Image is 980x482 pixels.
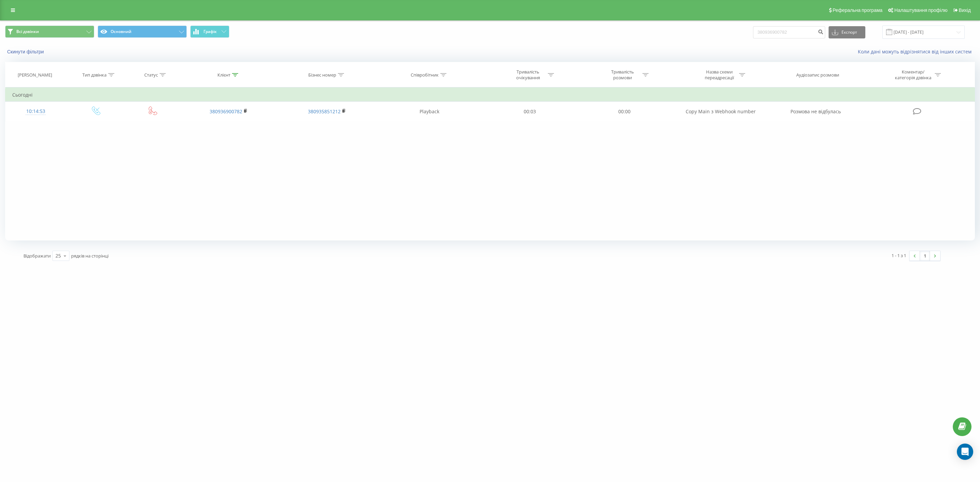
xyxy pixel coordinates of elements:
[98,26,187,38] button: Основний
[144,72,158,78] div: Статус
[510,69,546,81] div: Тривалість очікування
[829,26,865,38] button: Експорт
[16,29,39,34] span: Всі дзвінки
[858,48,975,55] a: Коли дані можуть відрізнятися вiд інших систем
[5,88,975,102] td: Сьогодні
[203,29,217,34] span: Графік
[892,252,906,259] div: 1 - 1 з 1
[23,253,51,259] span: Відображати
[5,26,94,38] button: Всі дзвінки
[71,253,109,259] span: рядків на сторінці
[376,102,483,121] td: Playback
[672,102,770,121] td: Copy Main з Webhook number
[18,72,52,78] div: [PERSON_NAME]
[210,108,242,115] a: 380936900782
[894,7,947,13] span: Налаштування профілю
[190,26,229,38] button: Графік
[5,49,47,55] button: Скинути фільтри
[893,69,933,81] div: Коментар/категорія дзвінка
[577,102,672,121] td: 00:00
[957,444,973,460] div: Open Intercom Messenger
[959,7,971,13] span: Вихід
[796,72,839,78] div: Аудіозапис розмови
[82,72,107,78] div: Тип дзвінка
[411,72,439,78] div: Співробітник
[701,69,737,81] div: Назва схеми переадресації
[12,105,59,118] div: 10:14:53
[604,69,641,81] div: Тривалість розмови
[790,108,841,115] span: Розмова не відбулась
[308,72,336,78] div: Бізнес номер
[833,7,883,13] span: Реферальна програма
[920,251,930,261] a: 1
[482,102,577,121] td: 00:03
[217,72,230,78] div: Клієнт
[308,108,341,115] a: 380935851212
[55,252,61,259] div: 25
[753,26,825,38] input: Пошук за номером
